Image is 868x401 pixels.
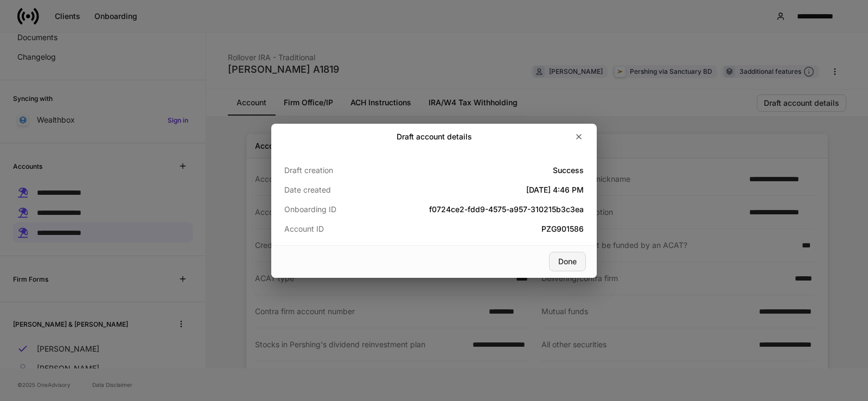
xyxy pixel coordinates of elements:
h5: PZG901586 [384,224,584,234]
p: Draft creation [284,165,384,176]
p: Onboarding ID [284,204,384,215]
div: Done [558,258,577,265]
p: Date created [284,184,384,195]
h5: [DATE] 4:46 PM [384,184,584,195]
p: Account ID [284,224,384,234]
h5: Success [384,165,584,176]
h5: f0724ce2-fdd9-4575-a957-310215b3c3ea [384,204,584,215]
button: Done [549,252,586,271]
h2: Draft account details [397,131,472,142]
